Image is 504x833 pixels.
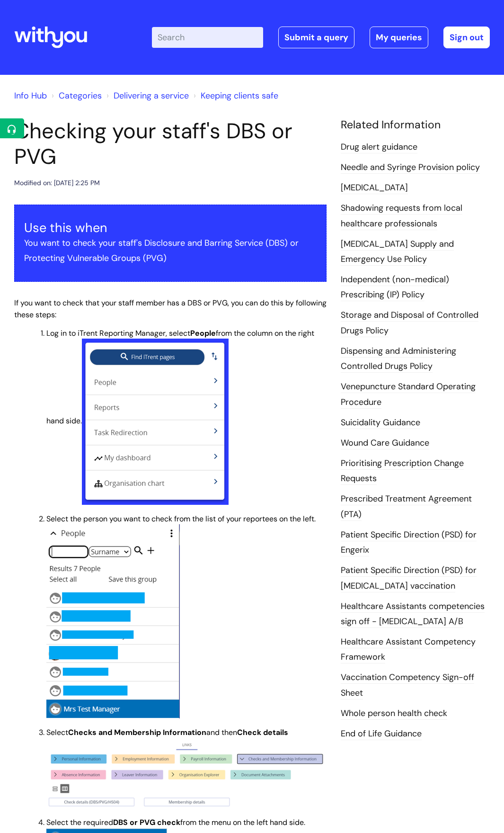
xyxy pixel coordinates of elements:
img: Kv2J03YubFmnK5XxEYjO5PycmbutN0MjqA.png [46,738,327,808]
p: You want to check your staff's Disclosure and Barring Service (DBS) or Protecting Vulnerable Grou... [24,235,317,266]
span: Log in to iTrent Reporting Manager, select from the column on the right hand side. [46,328,314,426]
a: Patient Specific Direction (PSD) for [MEDICAL_DATA] vaccination [341,564,477,592]
a: Healthcare Assistant Competency Framework [341,636,476,663]
a: [MEDICAL_DATA] [341,182,408,194]
a: Storage and Disposal of Controlled Drugs Policy [341,309,478,337]
a: Healthcare Assistants competencies sign off - [MEDICAL_DATA] A/B [341,600,485,628]
h4: Related Information [341,118,490,132]
a: Info Hub [14,90,47,101]
strong: Checks and Membership Information [68,727,206,737]
img: vGU1LMWgjymw7ZQKOMAMjps1qckE3gfLCQ.png [82,339,229,505]
input: Search [152,27,263,48]
a: Patient Specific Direction (PSD) for Engerix [341,529,477,556]
strong: DBS or PVG check [113,817,180,827]
a: Shadowing requests from local healthcare professionals [341,202,462,230]
a: Needle and Syringe Provision policy [341,161,480,174]
strong: People [190,328,216,338]
a: Prescribed Treatment Agreement (PTA) [341,493,472,520]
a: Venepuncture Standard Operating Procedure [341,381,476,408]
a: Drug alert guidance [341,141,417,153]
span: Select and then [46,727,327,778]
a: Wound Care Guidance [341,437,429,449]
div: Modified on: [DATE] 2:25 PM [14,177,100,189]
h3: Use this when [24,220,317,235]
a: Prioritising Prescription Change Requests [341,457,464,485]
div: | - [152,27,490,48]
strong: Check details [46,727,327,778]
h1: Checking your staff's DBS or PVG [14,118,327,170]
a: Independent (non-medical) Prescribing (IP) Policy [341,274,449,301]
a: Delivering a service [114,90,189,101]
li: Delivering a service [104,88,189,103]
a: My queries [370,27,428,48]
a: Keeping clients safe [201,90,278,101]
span: Select the person you want to check from the list of your reportees on the left. [46,514,316,626]
li: Solution home [49,88,102,103]
img: J-9-SRBUeZVlEnlFBpyhieZuxpK-rH8Xdg.png [46,524,180,718]
a: Dispensing and Administering Controlled Drugs Policy [341,345,456,373]
a: Categories [59,90,102,101]
a: Vaccination Competency Sign-off Sheet [341,672,474,699]
a: Sign out [443,27,490,48]
a: Whole person health check [341,708,447,720]
a: Suicidality Guidance [341,417,420,429]
a: End of Life Guidance [341,728,422,740]
a: Submit a query [278,27,354,48]
li: Keeping clients safe [191,88,278,103]
a: [MEDICAL_DATA] Supply and Emergency Use Policy [341,238,454,266]
span: If you want to check that your staff member has a DBS or PVG, you can do this by following these ... [14,298,327,320]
